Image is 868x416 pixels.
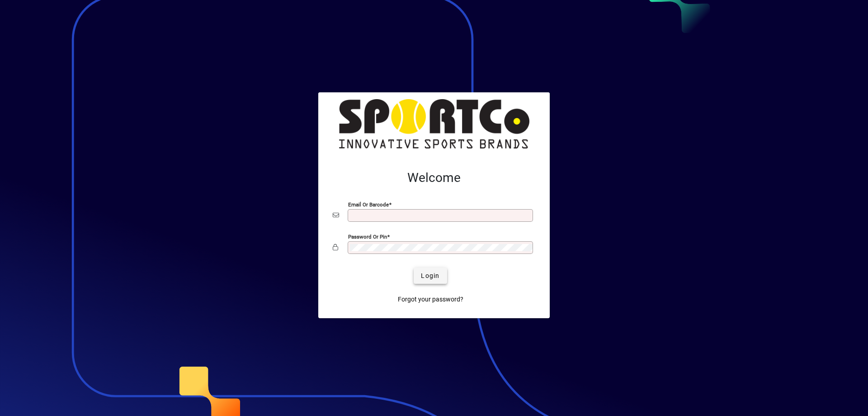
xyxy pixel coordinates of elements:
[421,271,439,281] span: Login
[348,234,387,240] mat-label: Password or Pin
[394,291,467,307] a: Forgot your password?
[333,170,535,186] h2: Welcome
[398,295,463,304] span: Forgot your password?
[414,268,447,284] button: Login
[348,201,389,208] mat-label: Email or Barcode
